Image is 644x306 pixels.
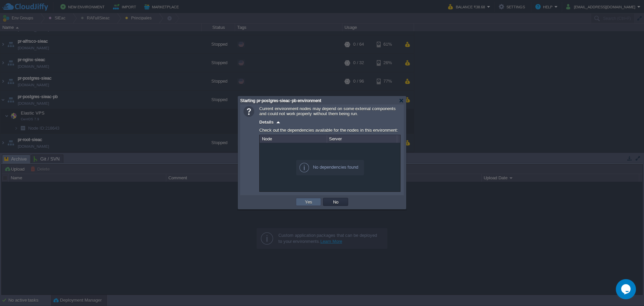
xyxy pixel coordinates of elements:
span: Starting pr-postgres-sieac-pb environment [240,98,321,103]
span: Current environment nodes may depend on some external components and could not work properly with... [259,106,396,116]
span: Details [259,120,274,125]
div: Check out the dependencies available for the nodes in this environment: [259,126,400,135]
iframe: chat widget [616,279,637,299]
div: No dependencies found [296,160,364,175]
div: Server [327,135,397,143]
button: Yes [303,199,314,205]
button: No [331,199,340,205]
div: Node [260,135,327,143]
